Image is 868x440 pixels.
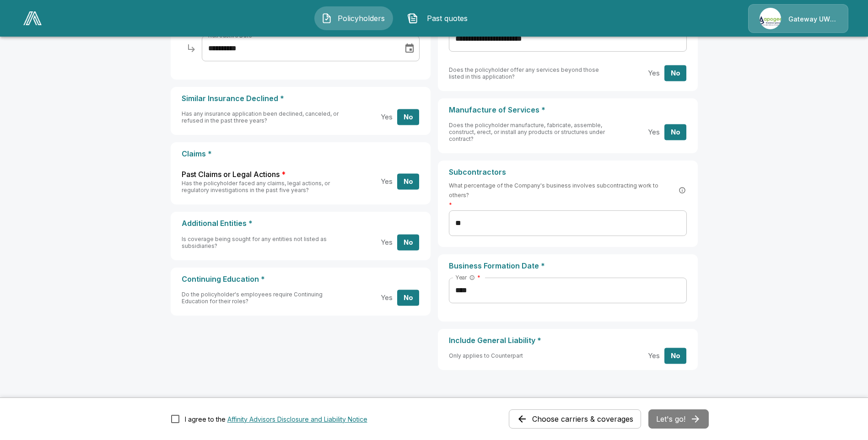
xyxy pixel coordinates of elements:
[449,168,687,177] p: Subcontractors
[376,109,398,125] button: Yes
[400,6,479,30] button: Past quotes IconPast quotes
[376,173,398,189] button: Yes
[449,181,687,200] span: What percentage of the Company's business involves subcontracting work to others?
[400,39,419,58] button: Choose date, selected date is Nov 2, 2025
[376,234,398,250] button: Yes
[208,32,256,39] label: Retroactive Date
[185,414,367,424] div: I agree to the
[449,336,687,345] p: Include General Liability *
[407,13,418,24] img: Past quotes Icon
[509,409,641,429] button: Choose carriers & coverages
[449,66,599,80] span: Does the policyholder offer any services beyond those listed in this application?
[182,275,420,284] p: Continuing Education *
[422,13,472,24] span: Past quotes
[227,414,367,424] button: I agree to the
[336,13,386,24] span: Policyholders
[643,65,665,81] button: Yes
[643,348,665,364] button: Yes
[469,274,475,281] button: Enter the year your business was officially formed or incorporated. This is important for underwr...
[664,348,686,364] button: No
[182,180,330,193] span: Has the policyholder faced any claims, legal actions, or regulatory investigations in the past fi...
[376,290,398,306] button: Yes
[449,106,687,114] p: Manufacture of Services *
[182,219,420,228] p: Additional Entities *
[23,11,42,25] img: AA Logo
[314,6,393,30] button: Policyholders IconPolicyholders
[449,352,523,359] span: Only applies to Counterpart
[182,94,420,103] p: Similar Insurance Declined *
[182,169,280,180] span: Past Claims or Legal Actions
[664,124,686,140] button: No
[397,234,419,250] button: No
[397,290,419,306] button: No
[678,186,687,195] button: Subcontracting refers to hiring external companies or individuals to perform work on behalf of yo...
[664,65,686,81] button: No
[455,274,475,281] span: Year
[182,291,323,305] span: Do the policyholder's employees require Continuing Education for their roles?
[643,124,665,140] button: Yes
[397,173,419,189] button: No
[182,236,327,249] span: Is coverage being sought for any entities not listed as subsidiaries?
[449,122,605,142] span: Does the policyholder manufacture, fabricate, assemble, construct, erect, or install any products...
[397,109,419,125] button: No
[182,150,420,158] p: Claims *
[449,262,687,270] p: Business Formation Date *
[321,13,332,24] img: Policyholders Icon
[182,110,339,124] span: Has any insurance application been declined, canceled, or refused in the past three years?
